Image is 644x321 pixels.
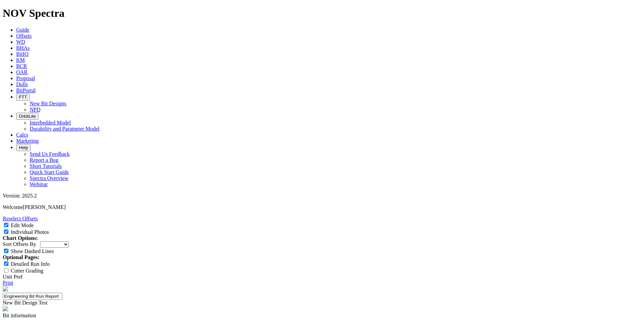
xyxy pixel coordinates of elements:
input: Click to edit report title [3,293,62,300]
a: WD [16,39,25,45]
div: Bit information [3,313,641,319]
a: Dulls [16,81,28,87]
a: Offsets [16,33,32,39]
button: FTT [16,94,30,101]
a: New Bit Designs [30,101,66,106]
div: Version: 2025.2 [3,193,641,199]
a: Short Tutorials [30,163,62,169]
div: New Bit Design Test [3,300,641,306]
a: Quick Start Guide [30,169,69,175]
label: Individual Photos [11,229,49,235]
a: BitIQ [16,51,28,57]
a: Unit Pref [3,274,23,280]
a: Guide [16,27,29,33]
span: Help [19,145,28,150]
a: BHAs [16,45,30,51]
span: FTT [19,95,27,100]
p: Welcome [3,204,641,210]
button: Help [16,144,31,151]
a: Calcs [16,132,28,138]
h1: NOV Spectra [3,7,641,20]
a: BCR [16,63,27,69]
strong: Optional Pages: [3,254,39,260]
a: OAR [16,69,28,75]
a: Webinar [30,181,48,187]
img: NOV_WT_RH_Logo_Vert_RGB_F.d63d51a4.png [3,286,8,291]
a: NPD [30,107,40,112]
a: Print [3,280,13,286]
label: Cutter Grading [11,268,43,274]
button: OrbitLite [16,113,38,120]
strong: Chart Options: [3,235,38,241]
span: OrbitLite [19,114,36,119]
label: Edit Mode [11,222,34,228]
a: Spectra Overview [30,175,68,181]
a: Marketing [16,138,39,144]
label: Sort Offsets By [3,241,36,247]
a: KM [16,57,25,63]
span: [PERSON_NAME] [23,204,66,210]
a: BitPortal [16,87,36,93]
a: Report a Bug [30,157,58,163]
img: spectra-logo.8771a380.png [3,306,8,311]
a: Durability and Parameter Model [30,126,100,132]
a: Send Us Feedback [30,151,70,157]
a: Proposal [16,75,35,81]
label: Show Dashed Lines [11,248,54,254]
a: Interbedded Model [30,120,71,126]
report-header: 'Engineering Bit Run Report' [3,286,641,313]
a: Reselect Offsets [3,216,38,221]
label: Detailed Run Info [11,261,50,267]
